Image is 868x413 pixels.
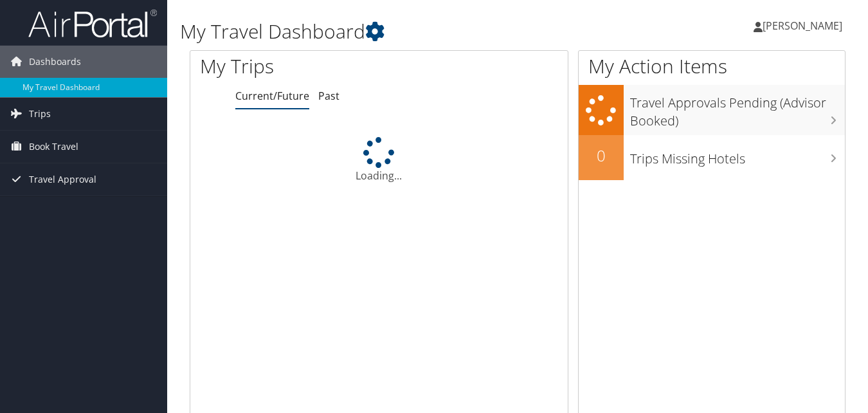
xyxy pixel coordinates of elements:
[630,143,845,168] h3: Trips Missing Hotels
[28,8,157,39] img: airportal-logo.png
[579,53,845,80] h1: My Action Items
[190,137,568,183] div: Loading...
[29,46,81,78] span: Dashboards
[579,135,845,180] a: 0Trips Missing Hotels
[763,19,842,33] span: [PERSON_NAME]
[29,131,78,163] span: Book Travel
[318,89,339,103] a: Past
[754,6,855,45] a: [PERSON_NAME]
[579,145,624,167] h2: 0
[29,163,96,196] span: Travel Approval
[630,87,845,130] h3: Travel Approvals Pending (Advisor Booked)
[235,89,309,103] a: Current/Future
[29,98,51,130] span: Trips
[180,18,630,45] h1: My Travel Dashboard
[200,53,401,80] h1: My Trips
[579,85,845,134] a: Travel Approvals Pending (Advisor Booked)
